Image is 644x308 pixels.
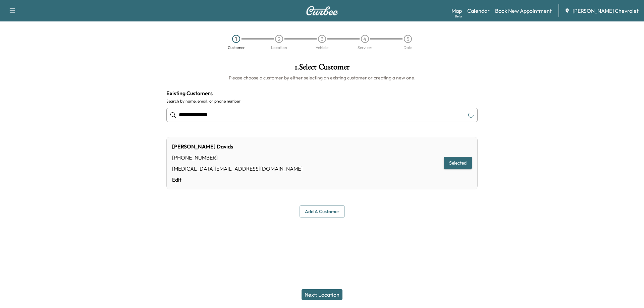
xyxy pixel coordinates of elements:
button: Add a customer [300,205,345,218]
div: 5 [404,35,412,43]
div: Beta [455,14,462,19]
div: 2 [275,35,283,43]
div: Location [271,46,287,50]
div: Customer [228,46,245,50]
div: 3 [318,35,326,43]
h4: Existing Customers [166,89,478,97]
div: Date [404,46,412,50]
div: Vehicle [316,46,328,50]
div: 4 [361,35,369,43]
img: Curbee Logo [306,6,338,15]
a: MapBeta [451,7,462,15]
button: Next: Location [302,289,342,300]
div: 1 [232,35,240,43]
a: Calendar [467,7,490,15]
label: Search by name, email, or phone number [166,99,478,104]
a: Book New Appointment [495,7,552,15]
button: Selected [444,157,472,169]
h6: Please choose a customer by either selecting an existing customer or creating a new one. [166,74,478,81]
div: [MEDICAL_DATA][EMAIL_ADDRESS][DOMAIN_NAME] [172,165,303,173]
a: Edit [172,176,303,184]
div: Services [358,46,372,50]
div: [PERSON_NAME] Davids [172,142,303,150]
div: [PHONE_NUMBER] [172,153,303,162]
span: [PERSON_NAME] Chevrolet [573,7,639,15]
h1: 1 . Select Customer [166,63,478,74]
